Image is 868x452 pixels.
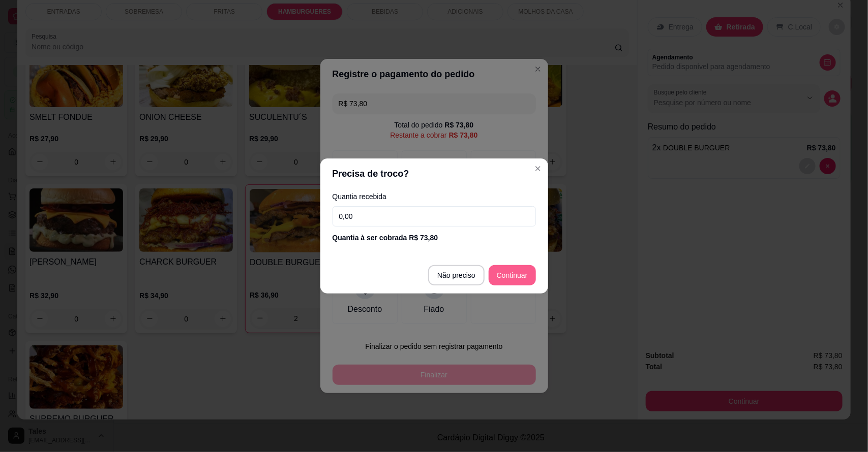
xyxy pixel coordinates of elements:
label: Quantia recebida [333,193,536,200]
button: Não preciso [428,265,485,285]
button: Continuar [489,265,536,285]
header: Precisa de troco? [320,158,548,189]
div: Quantia à ser cobrada R$ 73,80 [333,233,536,243]
button: Close [530,160,546,177]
